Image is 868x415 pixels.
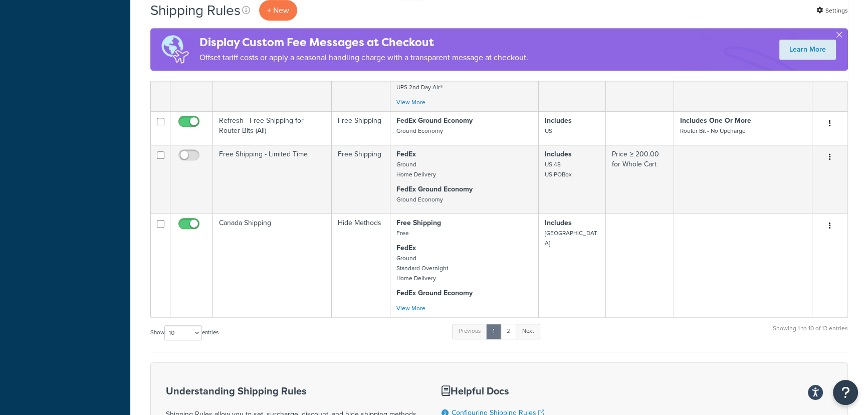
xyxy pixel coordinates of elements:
strong: FedEx [396,243,416,253]
strong: FedEx Ground Economy [396,115,473,126]
strong: Includes [545,149,572,159]
strong: Includes [545,218,572,228]
h1: Shipping Rules [150,1,241,20]
small: [GEOGRAPHIC_DATA] [545,229,597,248]
small: US [545,126,552,135]
strong: FedEx Ground Economy [396,184,473,194]
small: Ground Economy [396,126,443,135]
label: Show entries [150,325,219,340]
td: Canada Shipping [213,214,332,317]
small: US 48 US POBox [545,160,572,179]
div: Showing 1 to 10 of 13 entries [773,323,848,344]
a: View More [396,98,425,107]
a: Learn More [779,40,836,60]
small: Free [396,229,409,238]
strong: FedEx Ground Economy [396,288,473,298]
td: Free Shipping - Limited Time [213,145,332,214]
small: Ground Economy [396,195,443,204]
td: Free Shipping [332,111,390,145]
small: Ground Home Delivery [396,160,436,179]
strong: Includes One Or More [680,115,751,126]
a: 2 [500,324,517,339]
td: Hide Methods [332,214,390,317]
a: 1 [486,324,501,339]
strong: Includes [545,115,572,126]
small: UPS 2nd Day Air® [396,83,443,92]
a: Settings [816,4,848,18]
td: Price ≥ 200.00 for Whole Cart [606,145,674,214]
td: Free Shipping [332,145,390,214]
h3: Helpful Docs [442,385,606,396]
small: Ground Standard Overnight Home Delivery [396,254,448,283]
select: Showentries [164,325,202,340]
td: Refresh - Free Shipping for Router Bits (All) [213,111,332,145]
a: View More [396,304,425,313]
strong: Free Shipping [396,218,441,228]
h4: Display Custom Fee Messages at Checkout [199,34,528,51]
button: Open Resource Center [833,380,858,405]
a: Next [516,324,540,339]
strong: FedEx [396,149,416,159]
h3: Understanding Shipping Rules [166,385,416,396]
p: Offset tariff costs or apply a seasonal handling charge with a transparent message at checkout. [199,51,528,65]
small: Router Bit - No Upcharge [680,126,746,135]
a: Previous [452,324,487,339]
img: duties-banner-06bc72dcb5fe05cb3f9472aba00be2ae8eb53ab6f0d8bb03d382ba314ac3c341.png [150,28,199,71]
